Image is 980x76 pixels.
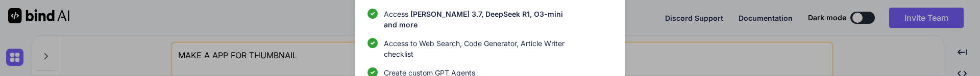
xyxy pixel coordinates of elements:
[367,9,378,19] img: checklist
[384,38,576,59] span: Access to Web Search, Code Generator, Article Writer checklist
[367,38,378,48] img: checklist
[384,10,563,29] span: [PERSON_NAME] 3.7, DeepSeek R1, O3-mini and more
[384,9,576,30] p: Access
